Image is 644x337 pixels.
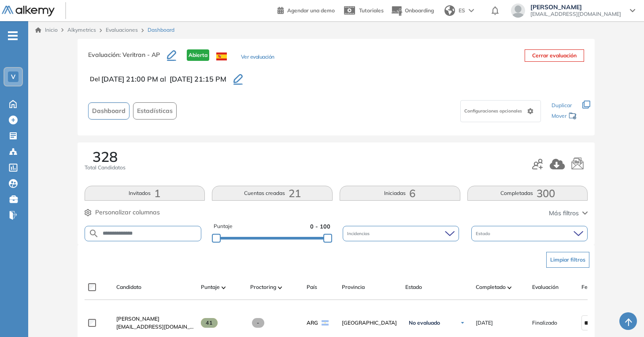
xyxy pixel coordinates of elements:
[549,209,588,218] button: Más filtros
[278,286,282,289] img: [missing "en.ARROW_ALT" translation]
[119,51,160,59] span: : Veritran - AP
[8,35,18,37] i: -
[530,4,621,11] span: [PERSON_NAME]
[201,318,218,328] span: 41
[116,315,194,323] a: [PERSON_NAME]
[250,283,276,291] span: Proctoring
[216,52,227,60] img: ESP
[340,186,460,201] button: Iniciadas6
[476,283,506,291] span: Completado
[85,186,205,201] button: Invitados1
[307,319,318,327] span: ARG
[116,315,159,322] span: [PERSON_NAME]
[88,49,167,68] h3: Evaluación
[581,283,611,291] span: Fecha límite
[507,286,512,289] img: [missing "en.ARROW_ALT" translation]
[546,252,589,268] button: Limpiar filtros
[116,323,194,331] span: [EMAIL_ADDRESS][DOMAIN_NAME]
[212,186,333,201] button: Cuentas creadas21
[460,100,541,122] div: Configuraciones opcionales
[444,5,455,16] img: world
[525,49,584,62] button: Cerrar evaluación
[106,26,138,33] a: Evaluaciones
[148,26,174,34] span: Dashboard
[85,208,160,217] button: Personalizar columnas
[471,226,588,241] div: Estado
[252,318,265,328] span: -
[391,1,434,20] button: Onboarding
[532,319,557,327] span: Finalizado
[409,319,440,326] span: No evaluado
[11,73,15,80] span: V
[342,283,365,291] span: Provincia
[551,109,577,125] div: Mover
[343,226,459,241] div: Incidencias
[287,7,335,14] span: Agendar una demo
[310,222,330,231] span: 0 - 100
[214,222,233,231] span: Puntaje
[469,9,474,12] img: arrow
[133,102,177,120] button: Estadísticas
[90,75,100,84] span: Del
[170,74,226,84] span: [DATE] 21:15 PM
[322,320,329,326] img: ARG
[459,7,465,15] span: ES
[476,230,492,237] span: Estado
[551,102,572,109] span: Duplicar
[464,108,524,114] span: Configuraciones opcionales
[530,11,621,18] span: [EMAIL_ADDRESS][DOMAIN_NAME]
[549,209,579,218] span: Más filtros
[460,320,465,326] img: Ícono de flecha
[137,106,173,116] span: Estadísticas
[222,286,226,289] img: [missing "en.ARROW_ALT" translation]
[241,53,274,62] button: Ver evaluación
[85,164,126,172] span: Total Candidatos
[467,186,588,201] button: Completadas300
[405,283,422,291] span: Estado
[347,230,371,237] span: Incidencias
[101,74,158,84] span: [DATE] 21:00 PM
[92,106,126,116] span: Dashboard
[95,208,160,217] span: Personalizar columnas
[67,26,96,33] span: Alkymetrics
[187,49,209,61] span: Abierta
[160,74,166,84] span: al
[532,283,559,291] span: Evaluación
[89,228,99,239] img: SEARCH_ALT
[35,26,58,34] a: Inicio
[88,102,130,120] button: Dashboard
[201,283,220,291] span: Puntaje
[2,6,55,17] img: Logo
[359,7,384,14] span: Tutoriales
[342,319,398,327] span: [GEOGRAPHIC_DATA]
[278,4,335,15] a: Agendar una demo
[405,7,434,14] span: Onboarding
[116,283,141,291] span: Candidato
[307,283,317,291] span: País
[476,319,493,327] span: [DATE]
[93,150,118,164] span: 328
